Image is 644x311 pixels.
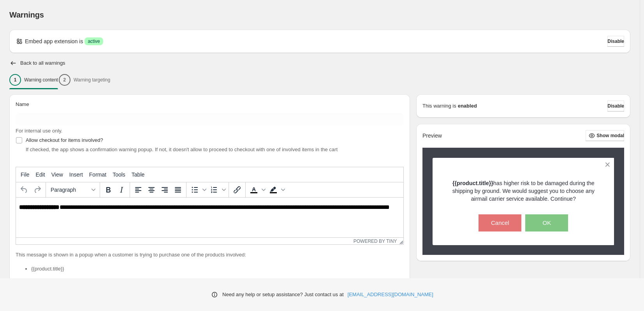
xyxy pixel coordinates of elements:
div: Numbered list [208,183,227,196]
span: Insert [69,171,83,178]
h2: Back to all warnings [20,60,65,66]
span: Edit [36,171,45,178]
button: Align center [145,183,158,196]
p: has higher risk to be damaged during the shipping by ground. We would suggest you to choose any a... [446,179,601,203]
button: Disable [607,101,624,111]
a: [EMAIL_ADDRESS][DOMAIN_NAME] [348,291,433,299]
button: Italic [115,183,128,196]
button: Insert/edit link [231,183,244,196]
div: 1 [9,74,21,86]
a: Powered by Tiny [354,239,397,244]
p: This message is shown in a popup when a customer is trying to purchase one of the products involved: [16,251,404,259]
p: This warning is [422,102,456,110]
p: Embed app extension is [25,37,83,45]
button: Justify [171,183,185,196]
strong: enabled [458,102,477,110]
span: Tools [113,171,125,178]
span: Paragraph [51,187,89,193]
div: Text color [247,183,267,196]
h2: Preview [422,133,442,139]
button: Disable [607,36,624,47]
span: active [88,38,100,44]
button: Cancel [479,214,521,231]
li: {{product.title}} [31,265,404,273]
span: Disable [607,38,624,44]
button: Undo [18,183,31,196]
button: Show modal [586,130,624,141]
button: OK [525,214,568,231]
span: Disable [607,103,624,109]
div: Bullet list [188,183,208,196]
span: File [21,171,30,178]
span: Table [132,171,144,178]
button: Align right [158,183,171,196]
span: If checked, the app shows a confirmation warning popup. If not, it doesn't allow to proceed to ch... [26,147,338,152]
button: 1Warning content [9,72,58,88]
span: Show modal [596,133,624,139]
span: Warnings [9,11,44,19]
button: Bold [102,183,115,196]
span: Format [89,171,106,178]
span: Name [16,101,29,107]
span: For internal use only. [16,128,62,134]
iframe: Rich Text Area [16,198,403,237]
div: Background color [267,183,286,196]
div: Resize [397,238,403,244]
strong: {{product.title}} [452,180,493,186]
span: Allow checkout for items involved? [26,137,103,143]
button: Align left [132,183,145,196]
span: View [51,171,63,178]
button: Redo [31,183,44,196]
button: Formats [48,183,98,196]
p: Warning content [24,77,58,83]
